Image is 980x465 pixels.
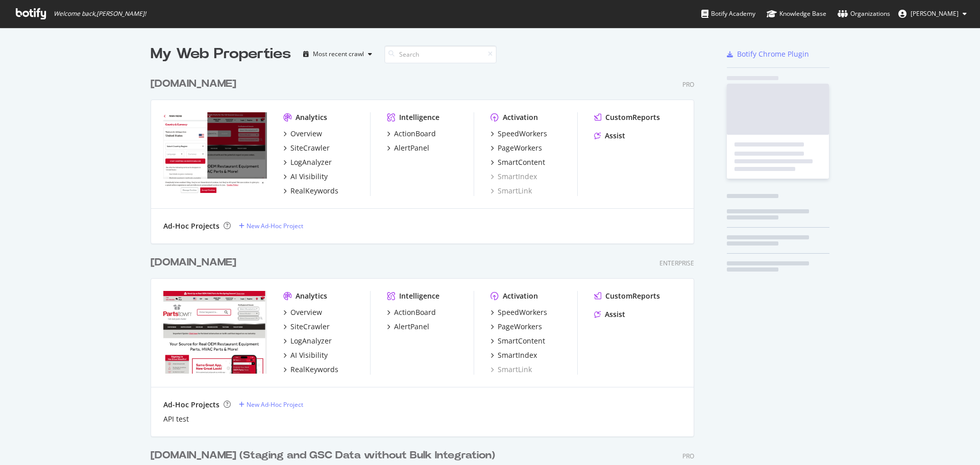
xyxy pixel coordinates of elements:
div: ActionBoard [394,307,436,317]
div: Most recent crawl [313,51,364,57]
a: SmartContent [491,157,545,167]
a: AlertPanel [387,322,429,332]
a: Botify Chrome Plugin [727,49,809,59]
a: Overview [283,129,322,139]
a: SpeedWorkers [491,129,547,139]
a: [DOMAIN_NAME] [151,77,240,91]
div: AI Visibility [290,172,328,182]
div: Ad-Hoc Projects [163,221,219,231]
div: SpeedWorkers [498,307,547,317]
div: My Web Properties [151,44,291,64]
div: LogAnalyzer [290,157,332,167]
div: PageWorkers [498,322,542,332]
div: CustomReports [605,291,660,301]
a: RealKeywords [283,364,338,375]
span: Bonnie Gibbons [911,9,959,18]
div: SpeedWorkers [498,129,547,139]
a: AI Visibility [283,350,328,360]
a: SmartIndex [491,350,537,360]
a: PageWorkers [491,322,542,332]
a: SpeedWorkers [491,307,547,317]
div: ActionBoard [394,129,436,139]
div: Analytics [296,112,327,123]
div: Overview [290,307,322,317]
a: CustomReports [594,112,660,123]
a: SmartLink [491,186,532,196]
div: AI Visibility [290,350,328,360]
a: SmartContent [491,336,545,346]
div: New Ad-Hoc Project [247,400,303,409]
a: RealKeywords [283,186,338,196]
div: New Ad-Hoc Project [247,222,303,230]
div: Knowledge Base [767,9,826,19]
div: LogAnalyzer [290,336,332,346]
div: PageWorkers [498,143,542,153]
a: SmartLink [491,364,532,375]
div: SiteCrawler [290,143,330,153]
div: Assist [605,131,625,141]
div: Organizations [838,9,890,19]
a: SmartIndex [491,172,537,182]
div: AlertPanel [394,143,429,153]
div: RealKeywords [290,364,338,375]
div: Enterprise [659,259,694,267]
a: Assist [594,309,625,320]
a: New Ad-Hoc Project [239,222,303,230]
a: PageWorkers [491,143,542,153]
div: [DOMAIN_NAME] [151,255,236,270]
input: Search [384,45,497,63]
a: AI Visibility [283,172,328,182]
a: ActionBoard [387,307,436,317]
button: [PERSON_NAME] [890,6,975,22]
a: AlertPanel [387,143,429,153]
button: Most recent crawl [299,46,376,62]
div: Activation [503,291,538,301]
div: Pro [682,452,694,460]
div: Pro [682,80,694,89]
div: Intelligence [399,112,439,123]
div: Activation [503,112,538,123]
div: Botify Academy [701,9,755,19]
div: Ad-Hoc Projects [163,400,219,410]
div: CustomReports [605,112,660,123]
a: LogAnalyzer [283,336,332,346]
span: Welcome back, [PERSON_NAME] ! [54,10,146,18]
img: partstown.ca [163,112,267,195]
a: [DOMAIN_NAME] (Staging and GSC Data without Bulk Integration) [151,448,499,463]
div: AlertPanel [394,322,429,332]
div: Assist [605,309,625,320]
a: LogAnalyzer [283,157,332,167]
div: SmartIndex [498,350,537,360]
a: New Ad-Hoc Project [239,400,303,409]
div: [DOMAIN_NAME] [151,77,236,91]
img: partstown.com [163,291,267,374]
div: Intelligence [399,291,439,301]
div: SmartContent [498,336,545,346]
a: SiteCrawler [283,322,330,332]
div: SiteCrawler [290,322,330,332]
a: CustomReports [594,291,660,301]
div: Botify Chrome Plugin [737,49,809,59]
a: [DOMAIN_NAME] [151,255,240,270]
a: ActionBoard [387,129,436,139]
a: API test [163,414,189,424]
div: Analytics [296,291,327,301]
div: RealKeywords [290,186,338,196]
a: SiteCrawler [283,143,330,153]
a: Overview [283,307,322,317]
div: SmartContent [498,157,545,167]
div: [DOMAIN_NAME] (Staging and GSC Data without Bulk Integration) [151,448,495,463]
div: Overview [290,129,322,139]
a: Assist [594,131,625,141]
